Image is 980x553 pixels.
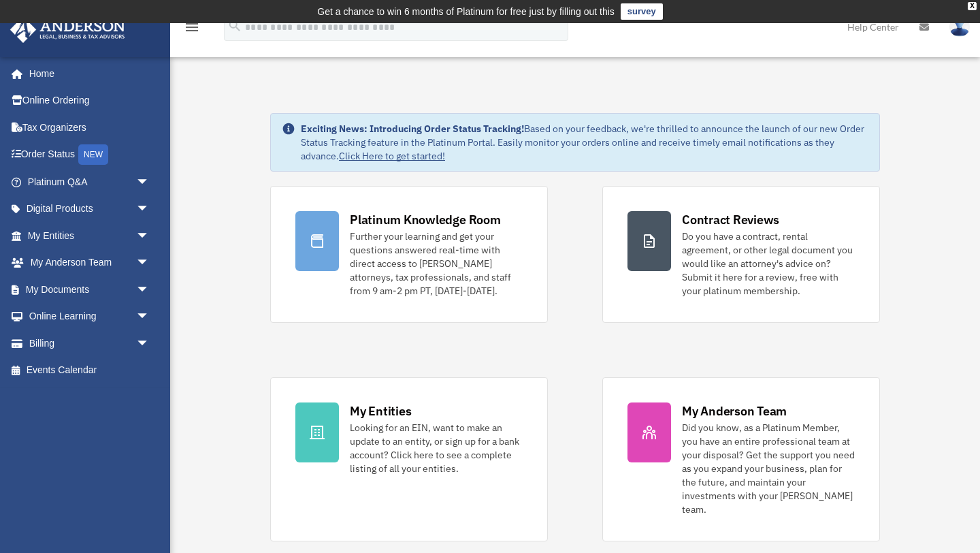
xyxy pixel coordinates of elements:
a: Platinum Knowledge Room Further your learning and get your questions answered real-time with dire... [270,186,548,323]
div: Further your learning and get your questions answered real-time with direct access to [PERSON_NAM... [350,230,523,298]
a: Online Ordering [10,87,170,114]
span: arrow_drop_down [136,303,163,331]
a: menu [184,24,200,35]
div: close [968,2,977,10]
a: My Entities Looking for an EIN, want to make an update to an entity, or sign up for a bank accoun... [270,377,548,541]
strong: Exciting News: Introducing Order Status Tracking! [301,123,524,135]
a: Home [10,60,163,87]
i: menu [184,19,200,35]
a: Tax Organizers [10,114,170,141]
img: Anderson Advisors Platinum Portal [6,16,129,43]
div: Based on your feedback, we're thrilled to announce the launch of our new Order Status Tracking fe... [301,122,868,163]
span: arrow_drop_down [136,222,163,250]
div: Contract Reviews [682,211,779,228]
div: My Entities [350,402,411,420]
i: search [227,18,242,33]
img: User Pic [949,17,970,37]
a: Click Here to get started! [339,150,445,162]
div: Looking for an EIN, want to make an update to an entity, or sign up for a bank account? Click her... [350,421,523,475]
a: My Documentsarrow_drop_down [10,276,170,303]
a: Contract Reviews Do you have a contract, rental agreement, or other legal document you would like... [602,186,880,323]
div: Platinum Knowledge Room [350,211,501,228]
a: My Anderson Teamarrow_drop_down [10,249,170,276]
div: Did you know, as a Platinum Member, you have an entire professional team at your disposal? Get th... [682,421,855,516]
div: Do you have a contract, rental agreement, or other legal document you would like an attorney's ad... [682,230,855,298]
a: My Anderson Team Did you know, as a Platinum Member, you have an entire professional team at your... [602,377,880,541]
span: arrow_drop_down [136,276,163,304]
div: Get a chance to win 6 months of Platinum for free just by filling out this [317,3,615,20]
a: My Entitiesarrow_drop_down [10,222,170,249]
span: arrow_drop_down [136,195,163,223]
div: NEW [78,144,108,165]
a: Order StatusNEW [10,141,170,169]
span: arrow_drop_down [136,249,163,277]
a: Events Calendar [10,357,170,384]
a: Platinum Q&Aarrow_drop_down [10,168,170,195]
a: Billingarrow_drop_down [10,330,170,357]
a: Digital Productsarrow_drop_down [10,195,170,223]
a: survey [621,3,663,20]
span: arrow_drop_down [136,330,163,358]
span: arrow_drop_down [136,168,163,196]
div: My Anderson Team [682,402,787,420]
a: Online Learningarrow_drop_down [10,303,170,330]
